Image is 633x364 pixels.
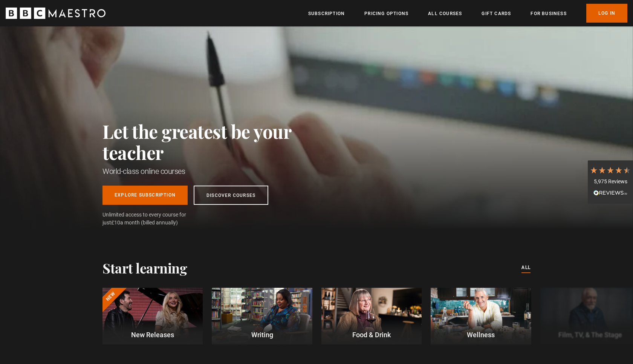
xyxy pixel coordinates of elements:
[111,220,120,226] span: £10
[593,190,627,195] img: REVIEWS.io
[194,186,268,205] a: Discover Courses
[428,10,462,17] a: All Courses
[531,10,566,17] a: For business
[321,288,422,344] a: Food & Drink
[102,288,203,344] a: New New Releases
[586,4,627,23] a: Log In
[588,160,633,204] div: 5,975 ReviewsRead All Reviews
[102,121,325,163] h2: Let the greatest be your teacher
[482,10,511,17] a: Gift Cards
[102,211,204,227] span: Unlimited access to every course for just a month (billed annually)
[590,166,631,174] div: 4.7 Stars
[102,260,187,276] h2: Start learning
[212,288,312,344] a: Writing
[6,8,105,19] svg: BBC Maestro
[364,10,408,17] a: Pricing Options
[521,264,531,272] a: All
[590,189,631,198] div: Read All Reviews
[102,186,188,205] a: Explore Subscription
[321,330,422,340] p: Food & Drink
[308,4,627,23] nav: Primary
[590,178,631,186] div: 5,975 Reviews
[308,10,345,17] a: Subscription
[102,166,325,177] h1: World-class online courses
[431,288,531,344] a: Wellness
[102,330,203,340] p: New Releases
[212,330,312,340] p: Writing
[431,330,531,340] p: Wellness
